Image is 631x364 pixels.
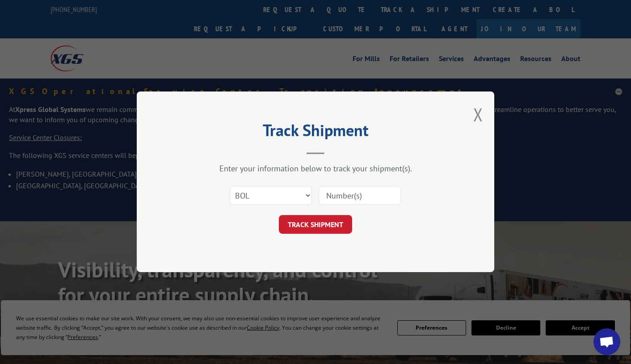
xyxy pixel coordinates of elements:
[279,215,352,234] button: TRACK SHIPMENT
[473,103,483,126] button: Close modal
[181,124,450,141] h2: Track Shipment
[593,328,620,355] a: Open chat
[181,164,450,174] div: Enter your information below to track your shipment(s).
[319,186,401,205] input: Number(s)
